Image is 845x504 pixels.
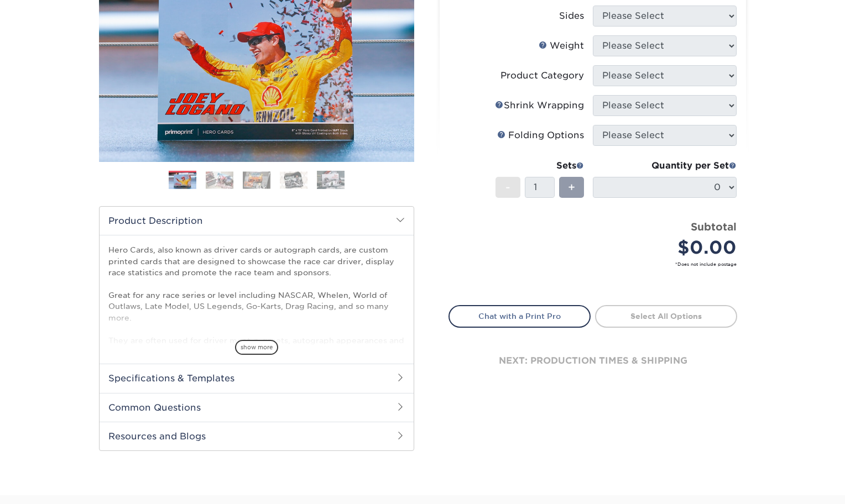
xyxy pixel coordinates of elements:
img: Hero Cards 01 [169,172,196,190]
span: - [505,179,510,196]
div: Sets [495,159,584,172]
img: Hero Cards 03 [243,171,270,188]
div: Folding Options [497,129,584,142]
h2: Resources and Blogs [100,422,414,450]
a: Chat with a Print Pro [448,305,591,327]
span: + [568,179,575,196]
div: Quantity per Set [593,159,737,172]
small: *Does not include postage [457,261,737,267]
a: Select All Options [595,305,737,327]
span: show more [235,340,278,355]
strong: Subtotal [691,221,737,233]
div: $0.00 [601,234,737,261]
div: Shrink Wrapping [495,99,584,112]
img: Hero Cards 02 [206,171,233,188]
div: Sides [559,9,584,23]
img: Hero Cards 04 [280,171,307,188]
h2: Specifications & Templates [100,364,414,392]
div: next: production times & shipping [448,328,737,394]
div: Weight [539,39,584,53]
div: Product Category [500,69,584,82]
h2: Product Description [100,207,414,235]
h2: Common Questions [100,393,414,422]
img: Hero Cards 05 [317,170,345,190]
p: Hero Cards, also known as driver cards or autograph cards, are custom printed cards that are desi... [108,244,405,424]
